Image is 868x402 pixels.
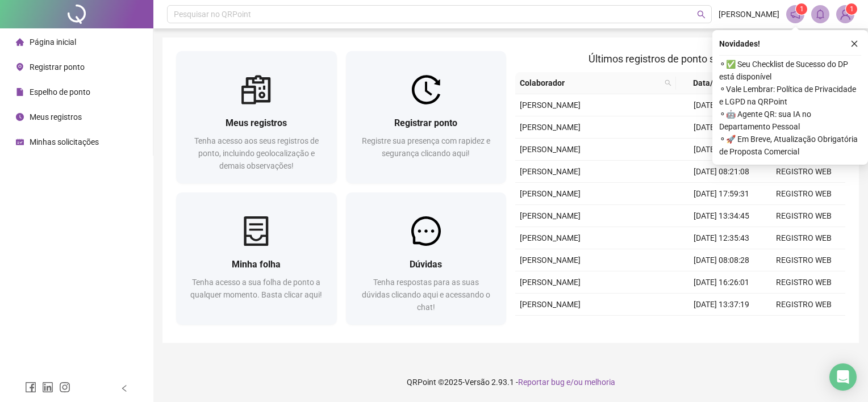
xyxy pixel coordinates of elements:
[520,256,581,265] span: [PERSON_NAME]
[520,145,581,154] span: [PERSON_NAME]
[30,112,82,122] span: Meus registros
[763,161,845,183] td: REGISTRO WEB
[59,382,70,393] span: instagram
[681,271,763,294] td: [DATE] 16:26:01
[815,9,825,19] span: bell
[520,278,581,287] span: [PERSON_NAME]
[520,233,581,242] span: [PERSON_NAME]
[763,227,845,249] td: REGISTRO WEB
[681,249,763,271] td: [DATE] 08:08:28
[719,108,861,133] span: ⚬ 🤖 Agente QR: sua IA no Departamento Pessoal
[763,294,845,316] td: REGISTRO WEB
[763,271,845,294] td: REGISTRO WEB
[232,259,281,270] span: Minha folha
[763,249,845,271] td: REGISTRO WEB
[681,116,763,139] td: [DATE] 13:20:42
[30,137,99,146] span: Minhas solicitações
[681,183,763,205] td: [DATE] 17:59:31
[681,316,763,338] td: [DATE] 12:41:20
[16,138,24,146] span: schedule
[518,378,615,387] span: Reportar bug e/ou melhoria
[846,3,857,15] sup: Atualize o seu contato no menu Meus Dados
[681,294,763,316] td: [DATE] 13:37:19
[850,40,858,48] span: close
[800,5,804,13] span: 1
[120,384,128,392] span: left
[681,94,763,116] td: [DATE] 17:58:08
[719,37,760,50] span: Novidades !
[176,192,337,325] a: Minha folhaTenha acesso a sua folha de ponto a qualquer momento. Basta clicar aqui!
[16,63,24,71] span: environment
[25,382,36,393] span: facebook
[763,316,845,338] td: REGISTRO WEB
[697,10,706,19] span: search
[30,62,85,72] span: Registrar ponto
[16,38,24,46] span: home
[837,6,854,23] img: 84042
[520,123,581,132] span: [PERSON_NAME]
[226,118,287,128] span: Meus registros
[410,259,442,270] span: Dúvidas
[30,37,76,47] span: Página inicial
[829,363,857,391] div: Open Intercom Messenger
[30,87,90,97] span: Espelho de ponto
[589,53,772,65] span: Últimos registros de ponto sincronizados
[465,378,490,387] span: Versão
[719,8,779,20] span: [PERSON_NAME]
[681,77,742,89] span: Data/Hora
[153,362,868,402] footer: QRPoint © 2025 - 2.93.1 -
[665,79,671,86] span: search
[676,72,756,94] th: Data/Hora
[520,101,581,110] span: [PERSON_NAME]
[190,278,322,299] span: Tenha acesso a sua folha de ponto a qualquer momento. Basta clicar aqui!
[681,161,763,183] td: [DATE] 08:21:08
[662,74,674,91] span: search
[681,205,763,227] td: [DATE] 13:34:45
[16,88,24,96] span: file
[520,211,581,220] span: [PERSON_NAME]
[520,167,581,176] span: [PERSON_NAME]
[346,51,507,183] a: Registrar pontoRegistre sua presença com rapidez e segurança clicando aqui!
[176,51,337,183] a: Meus registrosTenha acesso aos seus registros de ponto, incluindo geolocalização e demais observa...
[346,192,507,325] a: DúvidasTenha respostas para as suas dúvidas clicando aqui e acessando o chat!
[796,3,807,15] sup: 1
[194,136,319,170] span: Tenha acesso aos seus registros de ponto, incluindo geolocalização e demais observações!
[719,83,861,108] span: ⚬ Vale Lembrar: Política de Privacidade e LGPD na QRPoint
[362,136,490,158] span: Registre sua presença com rapidez e segurança clicando aqui!
[362,278,490,312] span: Tenha respostas para as suas dúvidas clicando aqui e acessando o chat!
[520,300,581,309] span: [PERSON_NAME]
[763,205,845,227] td: REGISTRO WEB
[681,139,763,161] td: [DATE] 12:12:59
[16,113,24,121] span: clock-circle
[719,133,861,158] span: ⚬ 🚀 Em Breve, Atualização Obrigatória de Proposta Comercial
[719,58,861,83] span: ⚬ ✅ Seu Checklist de Sucesso do DP está disponível
[763,183,845,205] td: REGISTRO WEB
[520,189,581,198] span: [PERSON_NAME]
[790,9,800,19] span: notification
[681,227,763,249] td: [DATE] 12:35:43
[850,5,854,13] span: 1
[42,382,53,393] span: linkedin
[394,118,457,128] span: Registrar ponto
[520,77,660,89] span: Colaborador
